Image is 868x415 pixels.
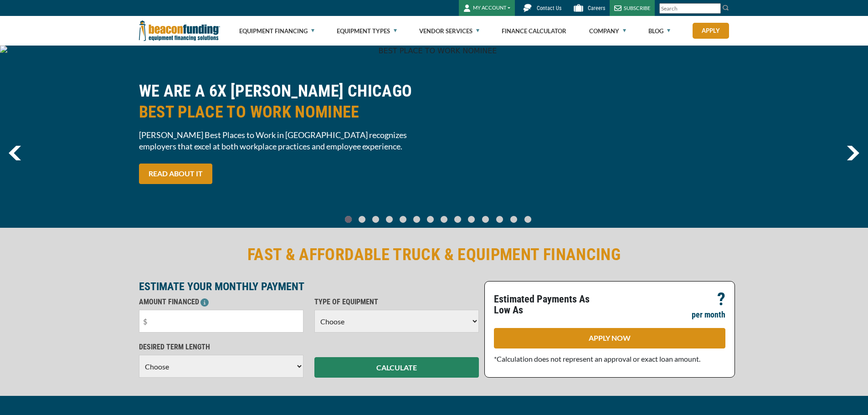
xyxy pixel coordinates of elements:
button: CALCULATE [314,357,479,378]
a: Go To Slide 12 [508,215,519,223]
a: Finance Calculator [502,16,566,46]
a: APPLY NOW [494,328,725,348]
a: Go To Slide 6 [425,215,436,223]
a: Go To Slide 10 [480,215,491,223]
a: Go To Slide 2 [370,215,381,223]
a: previous [9,146,21,160]
h2: FAST & AFFORDABLE TRUCK & EQUIPMENT FINANCING [139,244,729,265]
span: BEST PLACE TO WORK NOMINEE [139,102,429,123]
a: Vendor Services [419,16,479,46]
p: ? [717,294,725,305]
a: Go To Slide 4 [398,215,409,223]
p: per month [692,309,725,320]
a: Blog [648,16,670,46]
a: Go To Slide 1 [357,215,368,223]
span: *Calculation does not represent an approval or exact loan amount. [494,354,700,363]
img: Search [722,4,729,11]
a: Equipment Types [337,16,397,46]
a: READ ABOUT IT [139,164,212,184]
a: next [847,146,859,160]
img: Beacon Funding Corporation logo [139,16,220,46]
span: Contact Us [537,5,561,11]
a: Clear search text [711,5,719,12]
a: Equipment Financing [239,16,314,46]
a: Go To Slide 5 [411,215,422,223]
a: Company [589,16,626,46]
h2: WE ARE A 6X [PERSON_NAME] CHICAGO [139,81,429,123]
a: Apply [693,23,729,39]
a: Go To Slide 8 [452,215,463,223]
p: AMOUNT FINANCED [139,297,303,307]
a: Go To Slide 11 [494,215,505,223]
p: TYPE OF EQUIPMENT [314,297,479,307]
a: Go To Slide 7 [439,215,450,223]
img: Left Navigator [9,146,21,160]
img: Right Navigator [847,146,859,160]
a: Go To Slide 13 [522,215,534,223]
input: $ [139,310,303,333]
a: Go To Slide 3 [384,215,395,223]
p: DESIRED TERM LENGTH [139,342,303,353]
span: Careers [588,5,605,11]
a: Go To Slide 0 [343,215,354,223]
input: Search [659,3,721,14]
a: Go To Slide 9 [466,215,477,223]
span: [PERSON_NAME] Best Places to Work in [GEOGRAPHIC_DATA] recognizes employers that excel at both wo... [139,129,429,152]
p: ESTIMATE YOUR MONTHLY PAYMENT [139,281,479,292]
p: Estimated Payments As Low As [494,294,604,316]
